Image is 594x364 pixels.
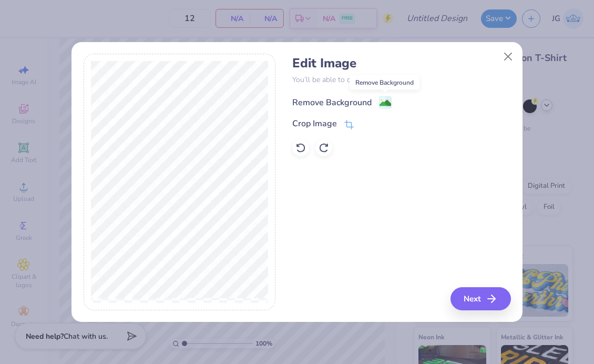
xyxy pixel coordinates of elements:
[292,56,510,71] h4: Edit Image
[292,117,337,130] div: Crop Image
[350,75,419,90] div: Remove Background
[292,96,372,109] div: Remove Background
[292,74,510,85] p: You’ll be able to do all of this later too.
[450,287,511,310] button: Next
[498,46,518,66] button: Close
